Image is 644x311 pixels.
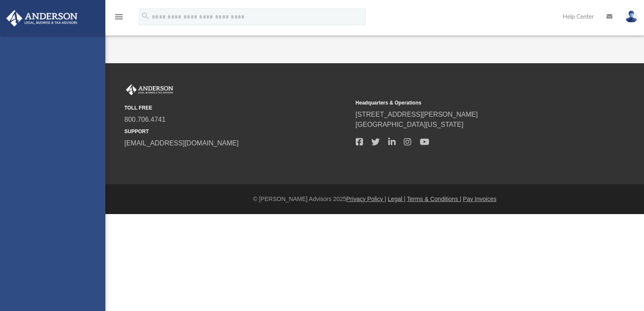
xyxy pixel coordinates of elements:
[625,11,638,23] img: User Pic
[124,128,350,135] small: SUPPORT
[356,111,478,118] a: [STREET_ADDRESS][PERSON_NAME]
[124,84,175,95] img: Anderson Advisors Platinum Portal
[388,196,405,202] a: Legal |
[356,121,464,128] a: [GEOGRAPHIC_DATA][US_STATE]
[346,196,386,202] a: Privacy Policy |
[463,196,496,202] a: Pay Invoices
[124,104,350,112] small: TOLL FREE
[407,196,462,202] a: Terms & Conditions |
[114,16,124,22] a: menu
[4,10,80,27] img: Anderson Advisors Platinum Portal
[105,195,644,204] div: © [PERSON_NAME] Advisors 2025
[356,99,581,107] small: Headquarters & Operations
[114,12,124,22] i: menu
[124,116,166,123] a: 800.706.4741
[141,11,150,21] i: search
[124,139,239,147] a: [EMAIL_ADDRESS][DOMAIN_NAME]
